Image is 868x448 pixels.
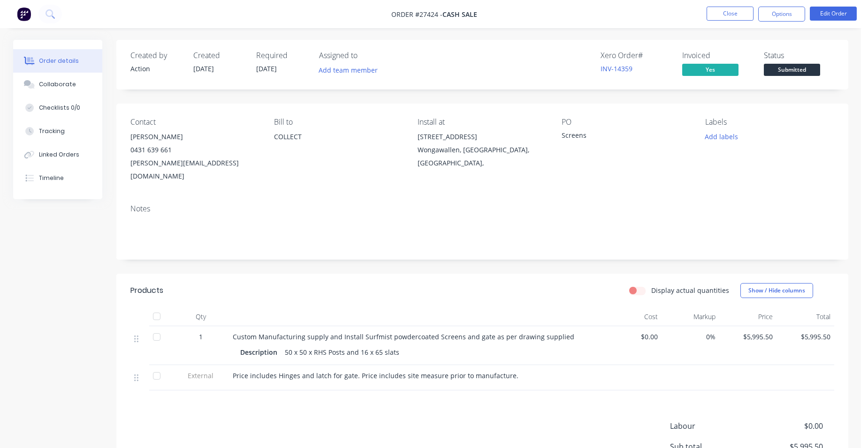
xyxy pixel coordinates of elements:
div: Created by [130,51,182,60]
span: $0.00 [608,332,658,342]
button: Add team member [313,64,382,76]
div: Qty [173,307,229,326]
div: [STREET_ADDRESS]Wongawallen, [GEOGRAPHIC_DATA], [GEOGRAPHIC_DATA], [418,130,546,170]
button: Linked Orders [13,143,102,166]
button: Submitted [764,64,820,78]
div: Price [719,307,777,326]
div: 0431 639 661 [130,143,259,157]
label: Display actual quantities [651,285,729,295]
div: Collaborate [39,80,76,89]
button: Order details [13,49,102,73]
img: Factory [17,7,31,21]
div: Total [777,307,834,326]
button: Options [758,7,805,22]
button: Edit Order [810,7,857,21]
div: COLLECT [274,130,403,143]
button: Collaborate [13,73,102,96]
span: $5,995.50 [780,332,830,342]
div: [PERSON_NAME][EMAIL_ADDRESS][DOMAIN_NAME] [130,157,259,183]
div: Bill to [274,118,403,127]
span: 1 [199,332,203,342]
div: Linked Orders [39,150,79,159]
span: Submitted [764,64,820,75]
span: CASH SALE [442,10,477,19]
div: Created [193,51,245,60]
span: $5,995.50 [723,332,773,342]
div: [STREET_ADDRESS] [418,130,546,143]
a: INV-14359 [601,64,632,73]
div: Notes [130,204,834,213]
button: Timeline [13,166,102,190]
div: 50 x 50 x RHS Posts and 16 x 65 slats [281,345,403,359]
span: Yes [682,64,739,75]
div: Action [130,64,182,74]
span: Custom Manufacturing supply and Install Surfmist powdercoated Screens and gate as per drawing sup... [233,332,574,341]
span: Order #27424 - [391,10,442,19]
div: Checklists 0/0 [39,104,80,112]
span: Labour [670,420,754,432]
span: External [176,371,225,381]
button: Tracking [13,119,102,143]
div: Install at [418,118,546,127]
span: [DATE] [256,64,277,73]
div: Labels [705,118,834,127]
button: Show / Hide columns [740,283,813,298]
div: Screens [562,130,679,143]
div: COLLECT [274,130,403,160]
div: Description [240,345,281,359]
div: Invoiced [682,51,753,60]
div: Markup [662,307,719,326]
span: [DATE] [193,64,214,73]
div: Status [764,51,834,60]
span: Price includes Hinges and latch for gate. Price includes site measure prior to manufacture. [233,371,518,380]
div: Timeline [39,174,64,182]
button: Checklists 0/0 [13,96,102,119]
div: Wongawallen, [GEOGRAPHIC_DATA], [GEOGRAPHIC_DATA], [418,143,546,170]
span: 0% [665,332,716,342]
div: Products [130,285,163,296]
button: Add labels [700,130,743,143]
div: Xero Order # [601,51,671,60]
div: [PERSON_NAME] [130,130,259,143]
button: Close [707,7,754,21]
span: $0.00 [753,420,822,432]
div: Cost [604,307,662,326]
div: [PERSON_NAME]0431 639 661[PERSON_NAME][EMAIL_ADDRESS][DOMAIN_NAME] [130,130,259,183]
div: Required [256,51,308,60]
div: Order details [39,57,79,65]
div: Contact [130,118,259,127]
button: Add team member [319,64,383,76]
div: PO [562,118,690,127]
div: Tracking [39,127,65,135]
div: Assigned to [319,51,413,60]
